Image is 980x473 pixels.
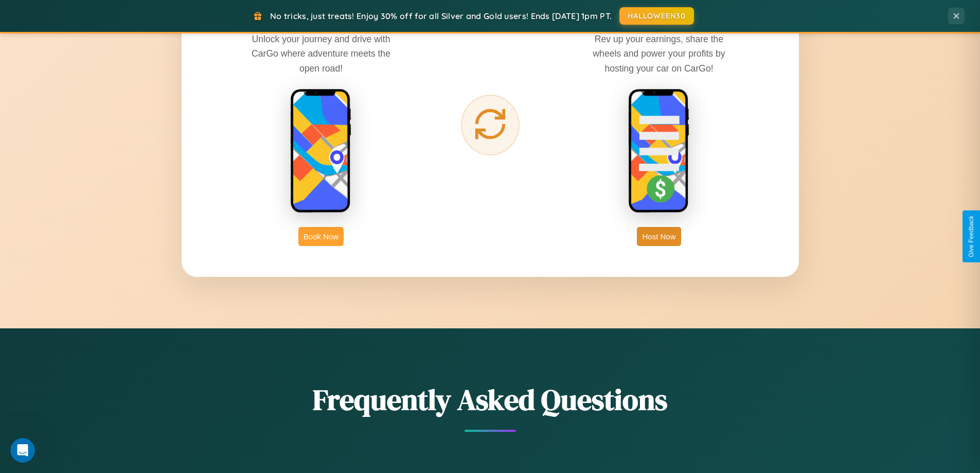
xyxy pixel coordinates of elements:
iframe: Intercom live chat [10,438,35,463]
button: Host Now [637,227,681,246]
img: rent phone [290,89,352,214]
img: host phone [628,89,690,214]
span: No tricks, just treats! Enjoy 30% off for all Silver and Gold users! Ends [DATE] 1pm PT. [270,11,612,21]
p: Unlock your journey and drive with CarGo where adventure meets the open road! [244,32,398,75]
button: Book Now [298,227,344,246]
p: Rev up your earnings, share the wheels and power your profits by hosting your car on CarGo! [582,32,736,75]
button: HALLOWEEN30 [619,7,694,25]
h2: Frequently Asked Questions [182,380,799,419]
div: Give Feedback [968,216,975,257]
